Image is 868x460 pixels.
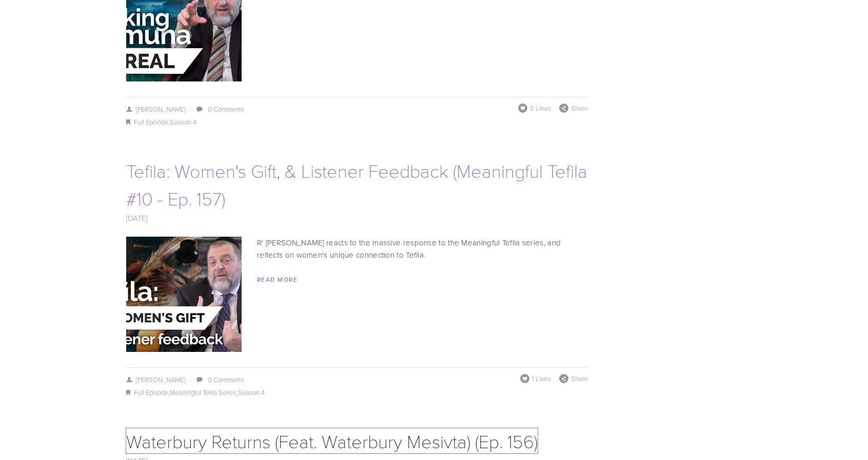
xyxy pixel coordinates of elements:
span: 1 Likes [532,374,551,383]
span: 2 Likes [530,103,551,113]
span: / [185,375,195,384]
a: Tefila: Women's Gift, & Listener Feedback (Meaningful Tefila #10 - Ep. 157) [126,158,587,211]
a: 0 Comments [208,375,244,384]
span: / [185,104,195,114]
a: Meaningful Tefila Series [170,388,236,397]
div: , , [126,387,588,399]
p: R' [PERSON_NAME] reacts to the massive response to the Meaningful Tefila series, and reflects on ... [126,237,588,261]
a: Season 4 [238,388,265,397]
div: Share [559,103,588,113]
a: 0 Comments [208,104,244,114]
a: Season 4 [170,117,196,127]
div: Share [559,374,588,383]
a: Full Episode [134,117,168,127]
a: [PERSON_NAME] [126,375,185,384]
a: [PERSON_NAME] [126,104,185,114]
a: Read More [257,275,298,284]
div: , [126,116,588,129]
a: Full Episode [134,388,168,397]
a: Waterbury Returns (Feat. Waterbury Mesivta) (Ep. 156) [126,428,538,453]
a: [DATE] [126,213,148,223]
img: Tefila: Women's Gift, &amp; Listener Feedback (Meaningful Tefila #10 - Ep. 157) [81,237,287,352]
